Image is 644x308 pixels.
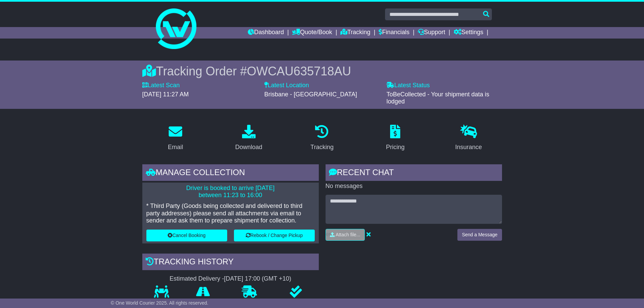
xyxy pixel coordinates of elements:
[142,275,319,283] div: Estimated Delivery -
[247,64,351,78] span: OWCAU635718AU
[146,230,227,241] button: Cancel Booking
[326,164,502,183] div: RECENT CHAT
[310,143,333,152] div: Tracking
[455,143,482,152] div: Insurance
[142,82,180,89] label: Latest Scan
[326,183,502,190] p: No messages
[451,122,486,154] a: Insurance
[340,27,370,39] a: Tracking
[382,122,409,154] a: Pricing
[146,185,315,199] p: Driver is booked to arrive [DATE] between 11:23 to 16:00
[142,164,319,183] div: Manage collection
[457,229,502,241] button: Send a Message
[306,122,338,154] a: Tracking
[146,203,315,224] p: * Third Party (Goods being collected and delivered to third party addresses) please send all atta...
[264,82,309,89] label: Latest Location
[142,91,189,98] span: [DATE] 11:27 AM
[386,91,489,105] span: ToBeCollected - Your shipment data is lodged
[234,230,315,241] button: Rebook / Change Pickup
[292,27,332,39] a: Quote/Book
[168,143,183,152] div: Email
[235,143,262,152] div: Download
[418,27,445,39] a: Support
[386,82,430,89] label: Latest Status
[386,143,405,152] div: Pricing
[379,27,409,39] a: Financials
[264,91,357,98] span: Brisbane - [GEOGRAPHIC_DATA]
[231,122,267,154] a: Download
[248,27,284,39] a: Dashboard
[163,122,187,154] a: Email
[111,300,209,306] span: © One World Courier 2025. All rights reserved.
[142,64,502,78] div: Tracking Order #
[142,254,319,272] div: Tracking history
[224,275,291,283] div: [DATE] 17:00 (GMT +10)
[454,27,483,39] a: Settings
